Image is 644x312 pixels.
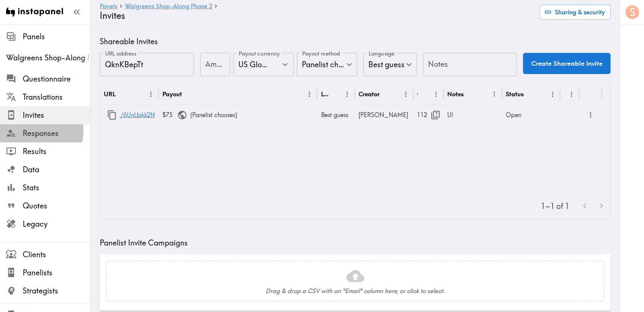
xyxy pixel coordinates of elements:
[145,88,157,100] button: Menu
[23,110,90,120] span: Invites
[23,146,90,157] span: Results
[565,88,577,100] button: Sort
[279,59,291,70] button: Open
[297,53,357,76] div: Panelist chooses
[162,111,190,119] span: $75
[116,88,128,100] button: Sort
[120,105,155,125] a: /6UnLbAk2N
[23,164,90,175] span: Data
[400,88,412,100] button: Menu
[162,90,182,98] div: Payout
[465,88,477,100] button: Sort
[369,49,394,58] label: Language
[183,88,195,100] button: Sort
[23,31,90,42] span: Panels
[363,53,417,76] div: Best guess
[355,105,414,125] div: [PERSON_NAME]
[341,88,353,100] button: Menu
[625,5,640,20] button: S
[23,92,90,102] span: Translations
[547,88,559,100] button: Menu
[125,3,212,10] a: Walgreens Shop-Along Phase 2
[417,90,418,98] div: Opens
[502,105,561,125] div: Open
[23,128,90,139] span: Responses
[330,88,342,100] button: Sort
[100,238,611,248] h5: Panelist Invite Campaigns
[23,182,90,193] span: Stats
[23,286,90,296] span: Strategists
[566,88,578,100] button: Menu
[304,88,315,100] button: Menu
[525,88,536,100] button: Sort
[585,109,597,121] button: more
[104,90,116,98] div: URL
[239,49,280,58] label: Payout currency
[540,5,611,20] button: Sharing & security
[317,105,355,125] div: Best guess
[523,53,611,74] button: Create Shareable Invite
[266,287,445,295] h6: Drag & drop a CSV with an "Email" column here, or click to select.
[359,90,380,98] div: Creator
[23,267,90,278] span: Panelists
[381,88,392,100] button: Sort
[100,3,117,10] a: Panels
[100,36,611,47] h5: Shareable Invites
[506,90,524,98] div: Status
[105,49,137,58] label: URL address
[419,88,430,100] button: Sort
[489,88,500,100] button: Menu
[159,105,317,125] div: ( Panelist chooses )
[302,49,340,58] label: Payout method
[630,6,636,19] span: S
[430,88,442,100] button: Menu
[448,90,464,98] div: Notes
[444,105,502,125] div: UI
[23,219,90,229] span: Legacy
[23,201,90,211] span: Quotes
[321,90,329,98] div: Language
[541,201,569,212] p: 1–1 of 1
[417,105,440,125] div: 112
[100,10,534,21] h4: Invites
[23,74,90,84] span: Questionnaire
[6,53,90,63] span: Walgreens Shop-Along Phase 2
[23,249,90,260] span: Clients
